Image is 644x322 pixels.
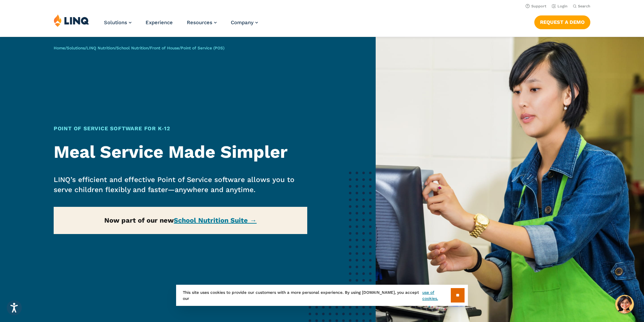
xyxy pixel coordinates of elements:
a: Resources [187,19,217,26]
a: Login [552,4,568,8]
strong: Now part of our new [104,216,257,224]
a: School Nutrition [116,46,148,50]
span: Company [231,19,254,26]
a: School Nutrition Suite → [174,216,257,224]
button: Open Search Bar [573,4,590,9]
button: Hello, have a question? Let’s chat. [615,295,634,314]
a: LINQ Nutrition [87,46,115,50]
span: Point of Service (POS) [181,46,224,50]
strong: Meal Service Made Simpler [54,142,287,162]
a: Solutions [104,19,131,26]
a: use of cookies. [422,289,451,302]
div: This site uses cookies to provide our customers with a more personal experience. By using [DOMAIN... [176,285,468,306]
a: Support [526,4,546,8]
a: Company [231,19,258,26]
nav: Button Navigation [534,14,590,29]
a: Experience [146,19,173,26]
a: Request a Demo [534,15,590,29]
h1: Point of Service Software for K‑12 [54,125,308,133]
span: Search [578,4,590,8]
span: Resources [187,19,212,26]
span: Solutions [104,19,127,26]
p: LINQ’s efficient and effective Point of Service software allows you to serve children flexibly an... [54,175,308,195]
a: Home [54,46,65,50]
img: LINQ | K‑12 Software [54,14,89,27]
span: / / / / / [54,46,224,50]
a: Solutions [67,46,85,50]
a: Front of House [150,46,179,50]
nav: Primary Navigation [104,14,258,36]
